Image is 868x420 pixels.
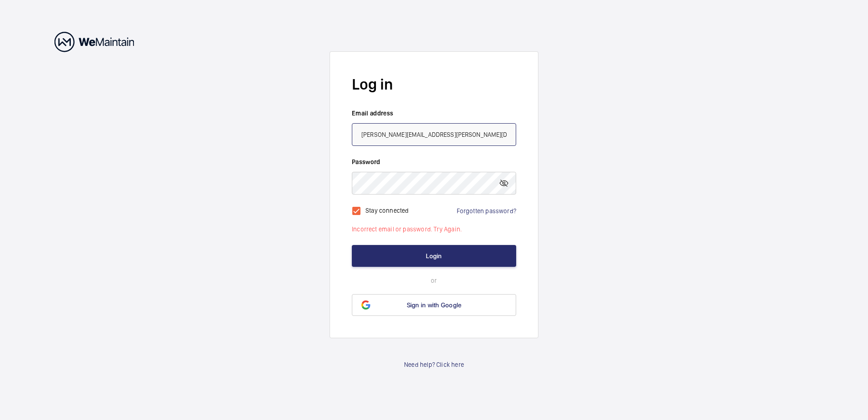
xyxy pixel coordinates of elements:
[352,276,516,285] p: or
[352,225,516,234] p: Incorrect email or password. Try Again.
[352,123,516,146] input: Your email address
[352,157,516,166] label: Password
[457,207,516,215] a: Forgotten password?
[407,301,462,309] span: Sign in with Google
[352,109,516,118] label: Email address
[404,360,464,369] a: Need help? Click here
[365,206,409,214] label: Stay connected
[352,245,516,267] button: Login
[352,74,516,95] h2: Log in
